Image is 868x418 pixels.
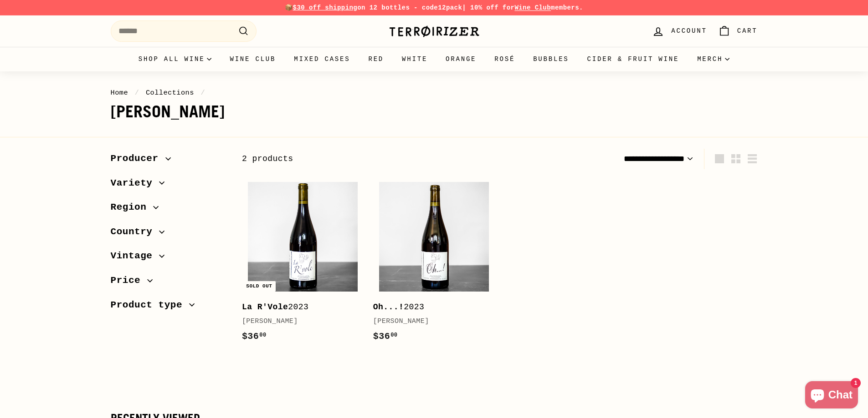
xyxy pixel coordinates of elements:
button: Vintage [111,246,227,271]
button: Country [111,222,227,247]
b: Oh...! [373,302,404,312]
span: Vintage [111,248,159,264]
a: Collections [146,89,194,97]
span: Country [111,224,159,240]
button: Price [111,271,227,295]
h1: [PERSON_NAME] [111,103,758,121]
nav: breadcrumbs [111,87,758,98]
span: Variety [111,176,159,191]
b: La R'Vole [242,302,288,312]
button: Product type [111,295,227,320]
a: Cart [713,18,763,45]
a: Orange [437,47,485,71]
span: Product type [111,297,190,313]
div: Primary [92,47,776,71]
div: 2023 [242,301,355,314]
button: Region [111,197,227,222]
span: $36 [373,331,398,342]
span: Price [111,273,148,288]
inbox-online-store-chat: Shopify online store chat [802,381,861,411]
span: $30 off shipping [293,4,358,11]
p: 📦 on 12 bottles - code | 10% off for members. [111,3,758,13]
div: Sold out [242,281,276,292]
a: Wine Club [514,4,551,11]
a: White [393,47,437,71]
a: Cider & Fruit Wine [578,47,688,71]
sup: 00 [259,332,266,338]
sup: 00 [390,332,397,338]
div: 2 products [242,152,500,166]
summary: Merch [688,47,739,71]
div: [PERSON_NAME] [373,316,486,327]
summary: Shop all wine [129,47,221,71]
span: $36 [242,331,267,342]
span: Cart [737,26,758,36]
span: Producer [111,151,165,166]
a: Mixed Cases [285,47,359,71]
span: / [133,89,142,97]
button: Producer [111,149,227,173]
a: Account [647,18,712,45]
a: Rosé [485,47,524,71]
strong: 12pack [438,4,462,11]
a: Home [111,89,128,97]
span: Account [671,26,707,36]
div: 2023 [373,301,486,314]
button: Variety [111,173,227,198]
a: Oh...!2023[PERSON_NAME] [373,176,495,353]
span: / [199,89,208,97]
div: [PERSON_NAME] [242,316,355,327]
a: Sold out La R'Vole2023[PERSON_NAME] [242,176,364,353]
a: Wine Club [221,47,285,71]
a: Bubbles [524,47,578,71]
span: Region [111,200,154,215]
a: Red [359,47,393,71]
